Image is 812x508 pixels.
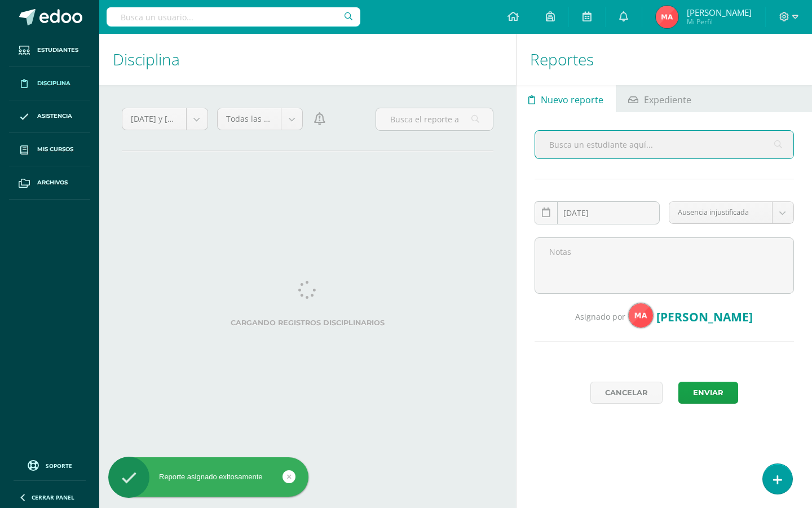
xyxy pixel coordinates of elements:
[9,166,90,200] a: Archivos
[376,108,493,130] input: Busca el reporte aquí
[9,34,90,67] a: Estudiantes
[32,493,74,501] span: Cerrar panel
[678,202,764,223] span: Ausencia injustificada
[37,46,78,55] span: Estudiantes
[535,131,793,158] input: Busca un estudiante aquí...
[644,86,691,113] span: Expediente
[37,145,73,154] span: Mis cursos
[517,85,616,112] a: Nuevo reporte
[541,86,603,113] span: Nuevo reporte
[122,108,208,130] a: [DATE] y [DATE]
[628,303,654,328] img: 12ecad56ef4e52117aff8f81ddb9cf7f.png
[131,108,178,130] span: [DATE] y [DATE]
[678,382,738,404] button: Enviar
[669,202,793,223] a: Ausencia injustificada
[14,457,86,472] a: Soporte
[575,311,625,322] span: Asignado por
[535,202,659,224] input: Fecha de ocurrencia
[46,462,72,470] span: Soporte
[9,133,90,166] a: Mis cursos
[9,67,90,100] a: Disciplina
[687,7,752,18] span: [PERSON_NAME]
[226,108,273,130] span: Todas las categorías
[687,17,752,26] span: Mi Perfil
[590,382,663,404] a: Cancelar
[37,178,68,187] span: Archivos
[37,79,70,88] span: Disciplina
[616,85,704,112] a: Expediente
[113,34,502,85] h1: Disciplina
[108,472,308,482] div: Reporte asignado exitosamente
[107,7,360,26] input: Busca un usuario...
[530,34,798,85] h1: Reportes
[218,108,303,130] a: Todas las categorías
[656,6,678,28] img: 12ecad56ef4e52117aff8f81ddb9cf7f.png
[9,100,90,134] a: Asistencia
[656,309,753,325] span: [PERSON_NAME]
[37,112,72,121] span: Asistencia
[139,319,476,327] label: Cargando registros disciplinarios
